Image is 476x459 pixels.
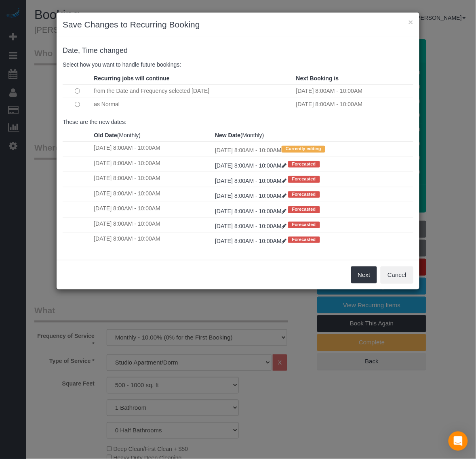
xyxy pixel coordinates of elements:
[215,223,288,229] a: [DATE] 8:00AM - 10:00AM
[92,98,294,111] td: as Normal
[351,266,377,283] button: Next
[94,75,169,82] strong: Recurring jobs will continue
[288,161,320,168] span: Forecasted
[296,75,339,82] strong: Next Booking is
[92,129,213,142] th: (Monthly)
[282,146,325,152] span: Currently editing
[288,222,320,228] span: Forecasted
[63,118,413,126] p: These are the new dates:
[294,84,413,98] td: [DATE] 8:00AM - 10:00AM
[92,142,213,157] td: [DATE] 8:00AM - 10:00AM
[215,208,288,214] a: [DATE] 8:00AM - 10:00AM
[288,237,320,243] span: Forecasted
[92,157,213,172] td: [DATE] 8:00AM - 10:00AM
[215,193,288,199] a: [DATE] 8:00AM - 10:00AM
[213,129,413,142] th: (Monthly)
[215,162,288,169] a: [DATE] 8:00AM - 10:00AM
[92,84,294,98] td: from the Date and Frequency selected [DATE]
[63,47,413,55] h4: changed
[215,132,240,138] strong: New Date
[409,18,413,26] button: ×
[215,238,288,244] a: [DATE] 8:00AM - 10:00AM
[63,46,98,54] span: Date, Time
[215,178,288,184] a: [DATE] 8:00AM - 10:00AM
[94,132,117,138] strong: Old Date
[92,217,213,232] td: [DATE] 8:00AM - 10:00AM
[92,232,213,247] td: [DATE] 8:00AM - 10:00AM
[288,191,320,198] span: Forecasted
[213,142,413,157] td: [DATE] 8:00AM - 10:00AM
[92,202,213,217] td: [DATE] 8:00AM - 10:00AM
[92,172,213,187] td: [DATE] 8:00AM - 10:00AM
[288,206,320,213] span: Forecasted
[63,19,413,31] h3: Save Changes to Recurring Booking
[288,176,320,182] span: Forecasted
[92,187,213,202] td: [DATE] 8:00AM - 10:00AM
[294,98,413,111] td: [DATE] 8:00AM - 10:00AM
[449,432,468,451] div: Open Intercom Messenger
[63,61,413,69] p: Select how you want to handle future bookings:
[381,266,413,283] button: Cancel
